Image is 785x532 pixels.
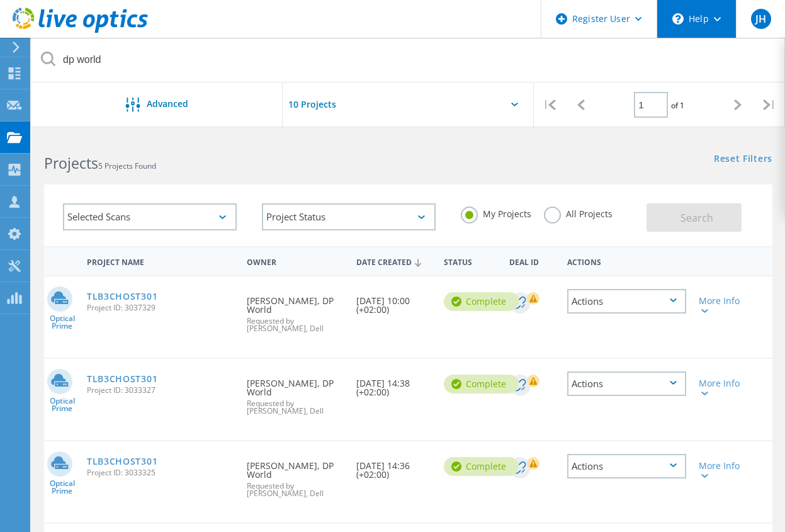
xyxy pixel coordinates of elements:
svg: \n [672,13,684,25]
b: Projects [44,153,98,173]
div: Date Created [350,249,438,273]
span: Requested by [PERSON_NAME], Dell [247,482,344,497]
div: More Info [699,297,745,314]
span: Optical Prime [44,397,81,412]
span: Optical Prime [44,480,81,495]
div: [DATE] 14:38 (+02:00) [350,359,438,409]
span: Search [681,211,713,225]
a: TLB3CHOST301 [87,375,157,383]
span: Project ID: 3033325 [87,469,235,477]
span: Optical Prime [44,315,81,330]
div: [DATE] 14:36 (+02:00) [350,441,438,492]
div: More Info [699,379,745,397]
div: Owner [240,249,350,273]
div: Project Name [81,249,241,273]
div: Actions [561,249,692,273]
div: Complete [444,457,519,476]
div: Complete [444,375,519,393]
label: All Projects [544,207,613,218]
div: More Info [699,461,745,479]
span: Requested by [PERSON_NAME], Dell [247,400,344,415]
span: 5 Projects Found [98,161,156,171]
div: Deal Id [503,249,562,273]
a: Live Optics Dashboard [13,26,148,35]
label: My Projects [461,207,531,218]
div: Project Status [262,203,436,230]
span: Requested by [PERSON_NAME], Dell [247,317,344,332]
div: Actions [567,289,686,314]
div: Selected Scans [63,203,237,230]
div: [PERSON_NAME], DP World [240,359,350,427]
div: [DATE] 10:00 (+02:00) [350,276,438,327]
div: | [754,82,785,127]
a: TLB3CHOST301 [87,457,157,466]
div: Actions [567,454,686,478]
div: Status [438,249,503,273]
span: Project ID: 3037329 [87,304,235,312]
button: Search [647,203,742,232]
div: Complete [444,292,519,311]
div: [PERSON_NAME], DP World [240,276,350,345]
span: of 1 [671,100,684,111]
div: | [534,82,565,127]
a: TLB3CHOST301 [87,292,157,301]
span: Project ID: 3033327 [87,387,235,394]
div: [PERSON_NAME], DP World [240,441,350,510]
div: Actions [567,371,686,396]
a: Reset Filters [714,154,772,165]
span: Advanced [147,99,188,108]
span: JH [755,14,766,24]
